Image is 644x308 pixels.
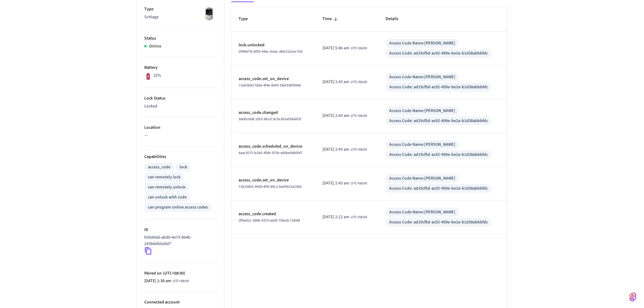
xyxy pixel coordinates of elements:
[239,184,302,189] span: 71b15601-9058-4f0f-89c1-be05421e230d
[149,43,161,50] p: Online
[386,14,406,24] span: Details
[173,278,189,284] span: UTC+08:00
[148,184,185,191] div: can remotely unlock
[144,6,217,12] p: Type
[389,108,455,114] div: Access Code Name: [PERSON_NAME]
[389,40,455,47] div: Access Code Name: [PERSON_NAME]
[322,79,349,85] span: [DATE] 2:43 am
[239,14,256,24] span: Type
[148,174,180,180] div: can remotely lock
[239,218,300,223] span: 2ffaa51c-8966-4373-addf-75be3c71856f
[322,180,367,187] div: Asia/Singapore
[239,42,308,48] p: lock.unlocked
[322,146,367,153] div: Asia/Singapore
[162,270,185,276] span: ( UTC+08:00 )
[239,177,308,184] p: access_code.set_on_device
[239,143,308,150] p: access_code.scheduled_on_device
[180,164,187,170] div: lock
[144,299,217,306] p: Connected account
[144,35,217,42] p: Status
[389,152,488,158] div: Access Code: ad19cf5d-ac92-499e-be2a-b1d38abbbfdc
[144,65,217,71] p: Battery
[239,49,303,54] span: 2f44bf78-df55-44ec-bdac-8bb21d1ec70d
[239,211,308,217] p: access_code.created
[322,180,349,187] span: [DATE] 2:43 am
[148,194,187,201] div: can unlock with code
[389,50,488,57] div: Access Code: ad19cf5d-ac92-499e-be2a-b1d38abbbfdc
[389,209,455,215] div: Access Code Name: [PERSON_NAME]
[322,113,349,119] span: [DATE] 2:43 am
[322,146,349,153] span: [DATE] 2:43 am
[144,103,217,110] p: Locked
[239,76,308,82] p: access_code.set_on_device
[231,7,507,234] table: sticky table
[322,45,367,51] div: Asia/Singapore
[389,219,488,226] div: Access Code: ad19cf5d-ac92-499e-be2a-b1d38abbbfdc
[322,79,367,85] div: Asia/Singapore
[148,164,170,170] div: access_code
[201,6,217,21] img: Schlage Sense Smart Deadbolt with Camelot Trim, Front
[144,270,217,277] p: Paired on
[144,278,189,284] div: Asia/Singapore
[239,117,301,122] span: 3dd0cb68-1052-4b1d-9cfa-851ef38def2f
[389,175,455,182] div: Access Code Name: [PERSON_NAME]
[389,118,488,124] div: Access Code: ad19cf5d-ac92-499e-be2a-b1d38abbbfdc
[322,14,340,24] span: Time
[144,154,217,160] p: Capabilities
[144,234,214,247] p: fc6684a6-abd0-4e73-964b-2438ddb0a9d7
[144,132,217,139] p: —
[144,124,217,131] p: Location
[144,14,217,20] p: Schlage
[322,113,367,119] div: Asia/Singapore
[239,83,301,88] span: 71eb5b62-fd8a-4f4e-9943-58ef336fd06b
[389,84,488,90] div: Access Code: ad19cf5d-ac92-499e-be2a-b1d38abbbfdc
[148,204,208,211] div: can program online access codes
[144,278,171,284] span: [DATE] 1:38 am
[351,215,367,220] span: UTC+08:00
[239,150,303,156] span: 4aac9275-b1b5-4f9b-975b-e00be0860fd7
[629,292,637,302] img: SeamLogoGradient.69752ec5.svg
[351,147,367,152] span: UTC+08:00
[351,46,367,51] span: UTC+08:00
[389,185,488,192] div: Access Code: ad19cf5d-ac92-499e-be2a-b1d38abbbfdc
[144,95,217,102] p: Lock Status
[351,113,367,119] span: UTC+08:00
[322,214,367,220] div: Asia/Singapore
[153,72,161,79] p: 32%
[351,181,367,186] span: UTC+08:00
[351,79,367,85] span: UTC+08:00
[322,214,349,220] span: [DATE] 2:22 am
[144,227,217,233] p: ID
[322,45,349,51] span: [DATE] 5:46 am
[389,74,455,80] div: Access Code Name: [PERSON_NAME]
[389,142,455,148] div: Access Code Name: [PERSON_NAME]
[239,110,308,116] p: access_code.changed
